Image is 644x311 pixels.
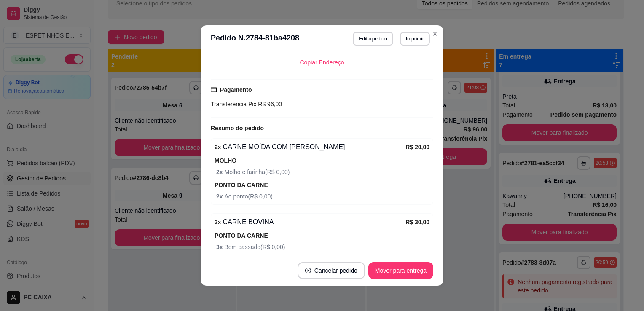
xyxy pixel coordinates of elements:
div: CARNE MOÍDA COM [PERSON_NAME] [215,142,405,152]
strong: 2 x [216,193,224,200]
button: close-circleCancelar pedido [298,262,365,279]
strong: 2 x [216,169,224,175]
span: R$ 96,00 [256,101,282,107]
strong: PONTO DA CARNE [215,182,268,188]
button: Editarpedido [353,32,393,46]
strong: R$ 20,00 [405,144,429,150]
button: Close [428,27,442,40]
span: Transferência Pix [211,101,256,107]
button: Copiar Endereço [293,54,351,71]
strong: 2 x [215,144,221,150]
strong: Pagamento [220,86,252,93]
span: Molho e farinha ( R$ 0,00 ) [216,167,429,177]
button: Mover para entrega [368,262,433,279]
span: Ao ponto ( R$ 0,00 ) [216,192,429,201]
div: CARNE BOVINA [215,217,405,227]
span: credit-card [211,87,217,93]
h3: Pedido N. 2784-81ba4208 [211,32,299,46]
span: Bem passado ( R$ 0,00 ) [216,242,429,252]
strong: Resumo do pedido [211,125,264,131]
strong: 3 x [215,219,221,225]
strong: MOLHO [215,157,236,164]
span: close-circle [305,268,311,273]
button: Imprimir [400,32,430,46]
strong: R$ 30,00 [405,219,429,225]
strong: 3 x [216,244,224,250]
strong: PONTO DA CARNE [215,232,268,239]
